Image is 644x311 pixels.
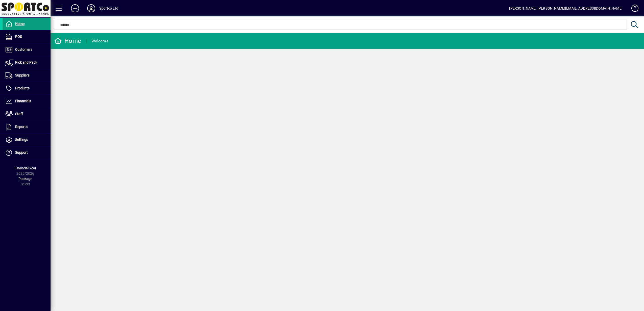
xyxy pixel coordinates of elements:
[15,35,22,39] span: POS
[15,112,23,116] span: Staff
[3,95,51,108] a: Financials
[509,4,623,12] div: [PERSON_NAME] [PERSON_NAME][EMAIL_ADDRESS][DOMAIN_NAME]
[91,37,108,45] div: Welcome
[3,56,51,69] a: Pick and Pack
[3,108,51,120] a: Staff
[99,4,118,12] div: Sportco Ltd
[3,121,51,133] a: Reports
[83,4,99,13] button: Profile
[15,125,28,129] span: Reports
[15,73,30,77] span: Suppliers
[3,82,51,95] a: Products
[3,69,51,82] a: Suppliers
[15,150,28,154] span: Support
[15,60,37,64] span: Pick and Pack
[54,37,81,45] div: Home
[14,166,36,170] span: Financial Year
[15,47,32,51] span: Customers
[628,1,638,17] a: Knowledge Base
[15,138,28,142] span: Settings
[18,177,32,181] span: Package
[15,99,31,103] span: Financials
[3,146,51,159] a: Support
[3,134,51,146] a: Settings
[15,86,30,90] span: Products
[3,43,51,56] a: Customers
[3,31,51,43] a: POS
[15,22,25,26] span: Home
[67,4,83,13] button: Add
